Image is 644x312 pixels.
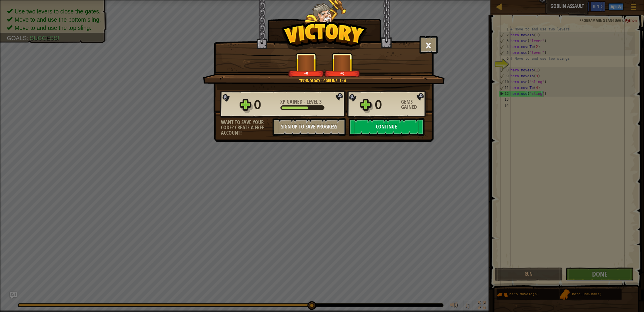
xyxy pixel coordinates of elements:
div: - [280,99,322,104]
span: XP Gained [280,98,304,105]
div: 0 [254,95,277,114]
button: × [420,36,438,54]
span: 3 [320,98,322,105]
div: Technology : Goblins. 1 : 0. [231,78,416,84]
span: Level [306,98,320,105]
div: Gems Gained [401,99,428,110]
div: Want to save your code? Create a free account! [221,120,273,136]
div: 0 [375,95,398,114]
img: Victory [281,22,368,51]
div: +0 [326,71,359,76]
button: Continue [349,118,425,136]
button: Sign Up to Save Progress [273,118,346,136]
div: +0 [290,71,323,76]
